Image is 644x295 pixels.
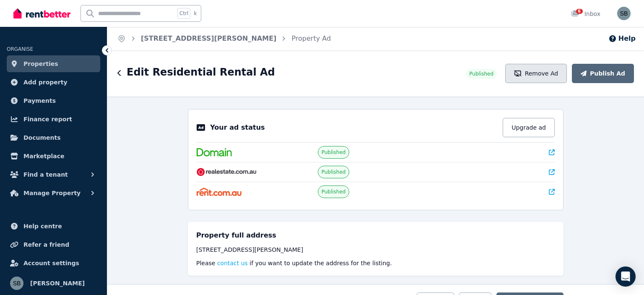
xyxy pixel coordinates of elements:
[617,7,631,20] img: Satendra Bhola
[23,240,69,250] span: Refer a friend
[571,10,600,18] div: Inbox
[196,245,555,254] div: [STREET_ADDRESS][PERSON_NAME]
[469,70,493,77] span: Published
[576,9,583,14] span: 6
[23,221,62,231] span: Help centre
[23,133,61,143] span: Documents
[217,259,248,267] button: contact us
[197,148,232,157] img: Domain.com.au
[13,7,70,20] img: RentBetter
[322,188,346,195] span: Published
[141,34,276,42] a: [STREET_ADDRESS][PERSON_NAME]
[10,277,23,290] img: Satendra Bhola
[177,8,190,19] span: Ctrl
[23,114,72,124] span: Finance report
[7,148,100,164] a: Marketplace
[7,218,100,235] a: Help centre
[196,230,276,240] h5: Property full address
[210,123,265,133] p: Your ad status
[197,168,257,176] img: RealEstate.com.au
[7,185,100,201] button: Manage Property
[7,236,100,253] a: Refer a friend
[322,149,346,156] span: Published
[23,188,80,198] span: Manage Property
[197,188,241,196] img: Rent.com.au
[7,166,100,183] button: Find a tenant
[7,129,100,146] a: Documents
[23,170,68,180] span: Find a tenant
[23,151,64,161] span: Marketplace
[291,34,331,42] a: Property Ad
[23,77,68,87] span: Add property
[30,278,85,288] span: [PERSON_NAME]
[107,27,341,50] nav: Breadcrumb
[7,74,100,91] a: Add property
[194,10,197,17] span: k
[503,118,555,137] button: Upgrade ad
[505,64,567,83] button: Remove Ad
[7,92,100,109] a: Payments
[196,259,555,267] p: Please if you want to update the address for the listing.
[23,258,79,268] span: Account settings
[615,266,636,287] div: Open Intercom Messenger
[7,46,33,52] span: ORGANISE
[322,169,346,175] span: Published
[23,96,56,106] span: Payments
[7,55,100,72] a: Properties
[7,255,100,272] a: Account settings
[608,34,636,44] button: Help
[23,59,58,69] span: Properties
[127,65,275,79] h1: Edit Residential Rental Ad
[572,64,634,83] button: Publish Ad
[7,111,100,128] a: Finance report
